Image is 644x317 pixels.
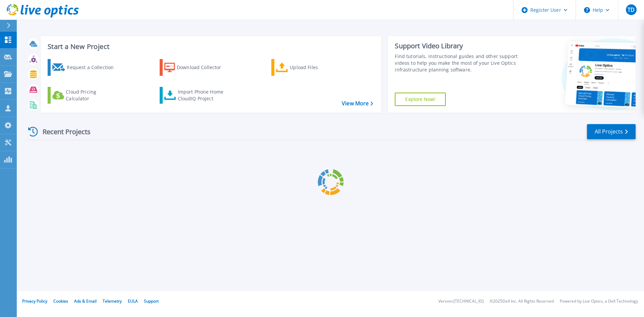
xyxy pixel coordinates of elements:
div: Upload Files [290,61,343,74]
a: Support [144,298,159,304]
a: EULA [128,298,138,304]
div: Download Collector [177,61,230,74]
a: Cloud Pricing Calculator [48,87,122,104]
div: Find tutorials, instructional guides and other support videos to help you make the most of your L... [395,53,521,73]
a: All Projects [587,124,636,139]
a: Privacy Policy [22,298,47,304]
div: Recent Projects [26,123,100,140]
li: © 2025 Dell Inc. All Rights Reserved [490,299,554,304]
li: Powered by Live Optics, a Dell Technology [560,299,638,304]
div: Request a Collection [67,61,120,74]
a: Explore Now! [395,93,446,106]
a: Request a Collection [48,59,122,76]
span: TD [628,7,635,12]
div: Cloud Pricing Calculator [66,89,119,102]
h3: Start a New Project [48,43,373,50]
a: Telemetry [103,298,122,304]
div: Import Phone Home CloudIQ Project [178,89,230,102]
li: Version: [TECHNICAL_ID] [438,299,484,304]
a: Upload Files [271,59,346,76]
a: Download Collector [160,59,234,76]
a: Cookies [53,298,68,304]
a: View More [342,100,373,107]
div: Support Video Library [395,42,521,50]
a: Ads & Email [74,298,97,304]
